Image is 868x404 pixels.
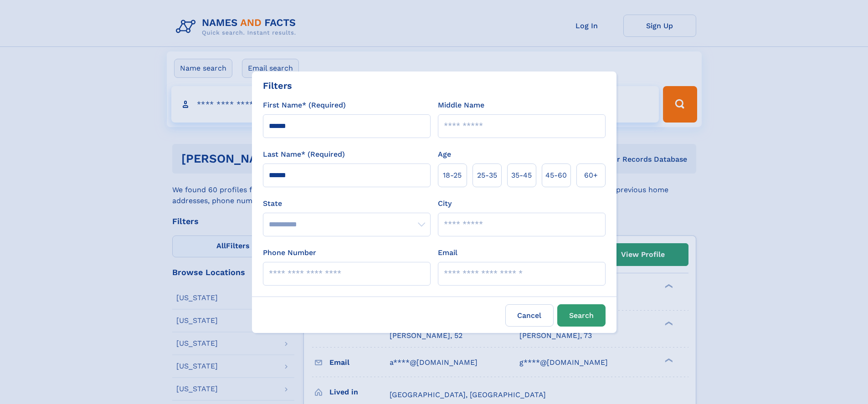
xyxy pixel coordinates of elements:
[443,170,462,181] span: 18‑25
[438,198,452,209] label: City
[438,149,451,160] label: Age
[545,170,567,181] span: 45‑60
[477,170,497,181] span: 25‑35
[263,198,431,209] label: State
[263,247,316,258] label: Phone Number
[505,304,554,327] label: Cancel
[584,170,598,181] span: 60+
[263,149,345,160] label: Last Name* (Required)
[557,304,606,327] button: Search
[263,79,292,92] div: Filters
[438,100,484,111] label: Middle Name
[438,247,457,258] label: Email
[263,100,346,111] label: First Name* (Required)
[511,170,532,181] span: 35‑45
